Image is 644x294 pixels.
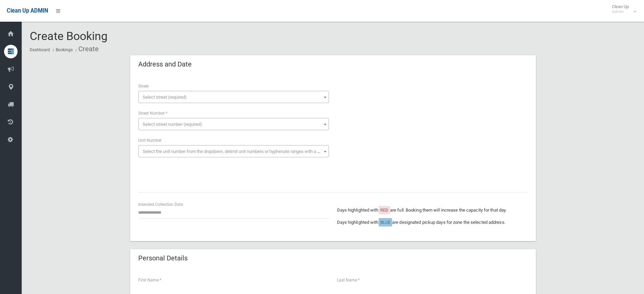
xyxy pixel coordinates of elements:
header: Personal Details [130,252,196,265]
header: Address and Date [130,58,200,71]
span: Clean Up [609,4,636,14]
small: Admin [612,9,629,14]
p: Days highlighted with are full. Booking them will increase the capacity for that day. [337,206,528,214]
span: Select street number (required) [143,122,202,127]
span: RED [380,208,388,213]
a: Bookings [56,47,73,52]
span: Clean Up ADMIN [7,7,48,14]
span: Select street (required) [143,95,187,100]
span: Create Booking [30,29,108,43]
span: BLUE [380,220,390,225]
span: Select the unit number from the dropdown, delimit unit numbers or hyphenate ranges with a comma [143,149,332,154]
p: Days highlighted with are designated pickup days for zone the selected address. [337,218,528,227]
li: Create [74,43,99,55]
a: Dashboard [30,47,50,52]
